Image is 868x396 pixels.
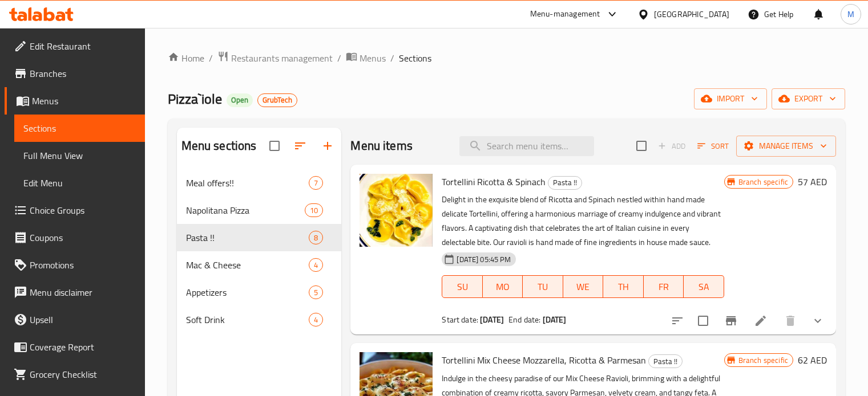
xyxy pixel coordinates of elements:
span: Select all sections [263,134,286,158]
button: Manage items [736,136,836,157]
span: WE [568,279,599,295]
span: Sort [697,140,729,153]
div: items [309,313,323,326]
button: export [772,88,845,109]
span: M [847,8,854,21]
a: Menus [5,87,145,115]
span: Napolitana Pizza [186,203,305,217]
span: Branches [30,67,136,80]
div: Mac & Cheese4 [177,251,342,279]
a: Menu disclaimer [5,279,145,306]
a: Grocery Checklist [5,361,145,388]
span: Select to update [691,309,715,333]
span: Pasta !! [186,231,309,244]
div: Meal offers!!7 [177,169,342,197]
button: Sort [695,137,732,155]
button: Branch-specific-item [717,307,745,334]
span: Restaurants management [231,51,333,65]
span: Grocery Checklist [30,368,136,381]
span: 10 [305,205,322,216]
span: SA [688,279,720,295]
span: FR [648,279,680,295]
span: GrubTech [258,95,297,105]
h2: Menu sections [181,137,257,154]
a: Edit menu item [754,314,768,328]
span: 7 [309,178,322,189]
div: Pasta !! [548,176,582,190]
div: Pasta !!8 [177,224,342,251]
span: Menu disclaimer [30,285,136,299]
span: Choice Groups [30,203,136,217]
span: Add item [653,137,690,155]
span: Upsell [30,313,136,326]
input: search [459,136,594,156]
span: Branch specific [734,355,793,366]
span: 8 [309,232,322,243]
span: Mac & Cheese [186,258,309,272]
img: Tortellini Ricotta & Spinach [360,174,433,247]
span: Coverage Report [30,340,136,354]
span: Coupons [30,231,136,244]
button: delete [777,307,804,334]
a: Coupons [5,224,145,251]
span: Pasta !! [649,355,682,368]
a: Edit Menu [14,169,145,197]
div: [GEOGRAPHIC_DATA] [654,8,729,21]
div: items [309,231,323,244]
button: sort-choices [664,307,691,334]
button: WE [563,275,604,298]
span: [DATE] 05:45 PM [452,254,515,265]
span: Manage items [745,139,827,153]
li: / [209,51,213,65]
h2: Menu items [350,137,413,154]
span: 5 [309,287,322,298]
button: SA [684,275,724,298]
span: Appetizers [186,285,309,299]
span: 4 [309,315,322,325]
nav: Menu sections [177,165,342,338]
p: Delight in the exquisite blend of Ricotta and Spinach nestled within hand made delicate Tortellin... [442,193,724,250]
div: items [305,203,323,217]
span: Open [227,95,253,105]
span: Branch specific [734,177,793,187]
span: TH [608,279,639,295]
span: Meal offers!! [186,176,309,190]
h6: 57 AED [798,174,827,190]
span: Sections [399,51,431,65]
div: Appetizers5 [177,279,342,306]
div: Soft Drink4 [177,306,342,333]
span: MO [487,279,519,295]
a: Promotions [5,251,145,279]
span: Full Menu View [23,149,136,162]
a: Upsell [5,306,145,333]
span: Pasta !! [548,176,582,189]
span: Tortellini Mix Cheese Mozzarella, Ricotta & Parmesan [442,352,646,369]
span: Tortellini Ricotta & Spinach [442,173,546,190]
button: TU [523,275,563,298]
h6: 62 AED [798,352,827,368]
svg: Show Choices [811,314,825,328]
span: TU [527,279,559,295]
span: import [703,92,758,106]
a: Full Menu View [14,142,145,169]
b: [DATE] [480,312,504,327]
a: Menus [346,51,386,66]
span: Menus [32,94,136,108]
div: Soft Drink [186,313,309,326]
li: / [390,51,394,65]
span: End date: [508,312,540,327]
div: items [309,285,323,299]
div: Open [227,93,253,107]
span: Start date: [442,312,478,327]
span: Promotions [30,258,136,272]
a: Coverage Report [5,333,145,361]
span: 4 [309,260,322,271]
span: Edit Restaurant [30,39,136,53]
div: items [309,258,323,272]
button: TH [603,275,644,298]
a: Home [168,51,204,65]
span: Sort sections [286,132,314,160]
